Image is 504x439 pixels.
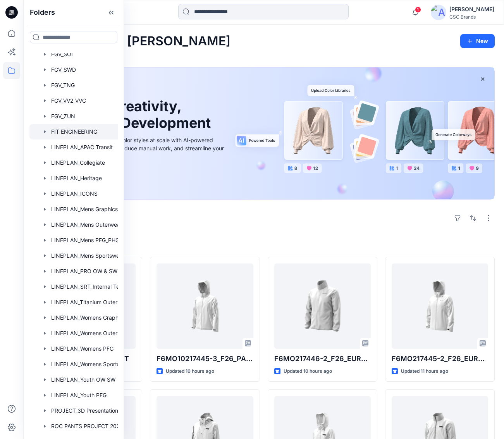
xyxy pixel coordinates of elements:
[449,5,494,14] div: [PERSON_NAME]
[166,367,214,375] p: Updated 10 hours ago
[392,353,488,364] p: F6MO217445-2_F26_EURGL_VP1
[392,263,488,349] a: F6MO217445-2_F26_EURGL_VP1
[274,263,371,349] a: F6MO217446-2_F26_EURGL_VP1
[52,170,226,185] a: Discover more
[33,240,495,249] h4: Styles
[33,34,230,48] h2: Welcome back, [PERSON_NAME]
[401,367,448,375] p: Updated 11 hours ago
[274,353,371,364] p: F6MO217446-2_F26_EURGL_VP1
[449,14,494,20] div: CSC Brands
[415,7,421,13] span: 1
[52,136,226,160] div: Explore ideas faster and recolor styles at scale with AI-powered tools that boost creativity, red...
[460,34,495,48] button: New
[52,98,214,131] h1: Unleash Creativity, Speed Up Development
[157,263,253,349] a: F6MO10217445-3_F26_PAREG_VP1
[431,5,446,20] img: avatar
[284,367,332,375] p: Updated 10 hours ago
[157,353,253,364] p: F6MO10217445-3_F26_PAREG_VP1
